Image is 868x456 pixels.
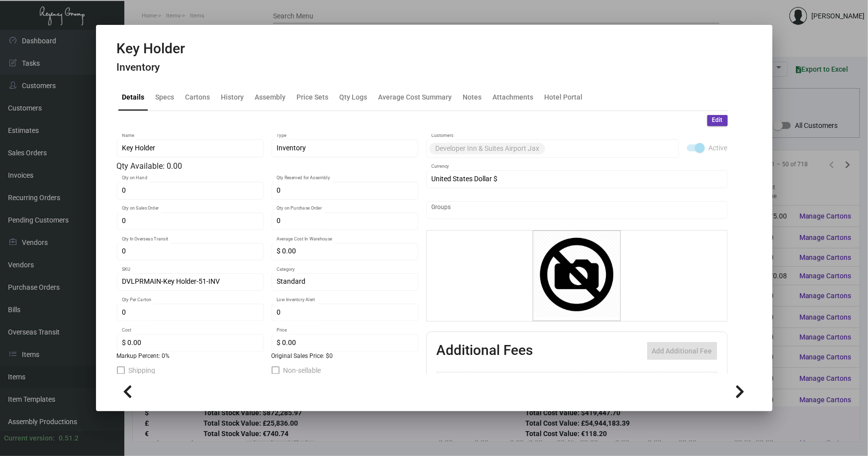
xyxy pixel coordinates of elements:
div: Hotel Portal [545,92,583,102]
div: Price Sets [297,92,329,102]
span: Shipping [129,364,156,376]
th: Active [437,372,467,390]
div: Qty Logs [340,92,368,102]
th: Type [467,372,579,390]
span: Non-sellable [284,364,321,376]
span: Active [709,142,728,154]
h2: Key Holder [117,40,186,57]
div: Qty Available: 0.00 [117,160,418,172]
th: Price [619,372,660,390]
input: Add new.. [547,144,674,152]
div: Details [122,92,145,102]
input: Add new.. [431,206,722,214]
div: Assembly [255,92,286,102]
div: Current version: [4,433,55,444]
div: Average Cost Summary [379,92,452,102]
th: Price type [660,372,705,390]
div: Attachments [493,92,534,102]
button: Add Additional Fee [647,342,717,360]
h2: Additional Fees [437,342,533,360]
mat-chip: Developer Inn & Suites Airport Jax [429,143,545,154]
div: Cartons [186,92,210,102]
h4: Inventory [117,61,186,74]
div: Specs [156,92,175,102]
div: Notes [463,92,482,102]
button: Edit [707,115,728,126]
span: Edit [712,116,723,124]
div: 0.51.2 [59,433,79,444]
div: History [221,92,244,102]
span: Add Additional Fee [652,347,712,355]
th: Cost [579,372,619,390]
